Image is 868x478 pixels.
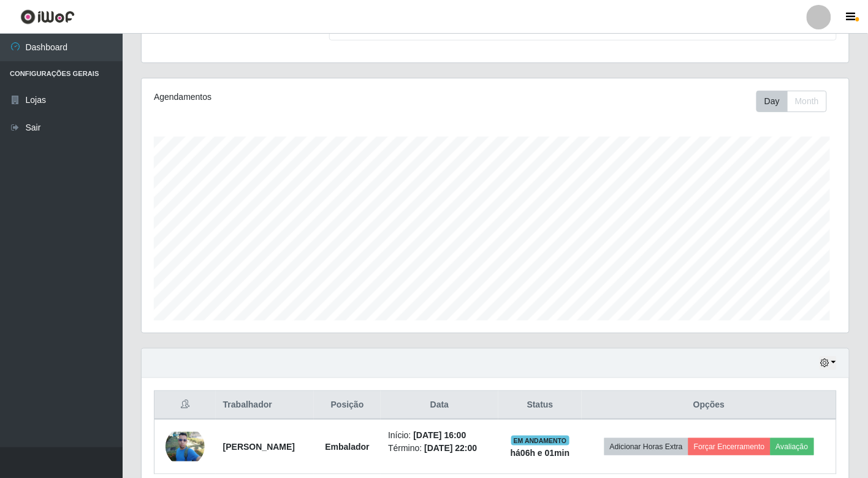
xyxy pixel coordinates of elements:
[688,438,771,455] button: Forçar Encerramento
[216,391,314,420] th: Trabalhador
[381,391,498,420] th: Data
[20,9,75,25] img: CoreUI Logo
[424,443,477,453] time: [DATE] 22:00
[314,391,381,420] th: Posição
[511,436,569,446] span: EM ANDAMENTO
[154,91,428,104] div: Agendamentos
[582,391,836,420] th: Opções
[756,91,788,112] button: Day
[166,432,205,461] img: 1742358454044.jpeg
[604,438,688,455] button: Adicionar Horas Extra
[756,91,837,112] div: Toolbar with button groups
[498,391,582,420] th: Status
[388,442,491,455] li: Término:
[388,429,491,442] li: Início:
[325,442,369,452] strong: Embalador
[223,442,295,452] strong: [PERSON_NAME]
[413,430,466,440] time: [DATE] 16:00
[771,438,814,455] button: Avaliação
[756,91,827,112] div: First group
[511,448,570,458] strong: há 06 h e 01 min
[787,91,827,112] button: Month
